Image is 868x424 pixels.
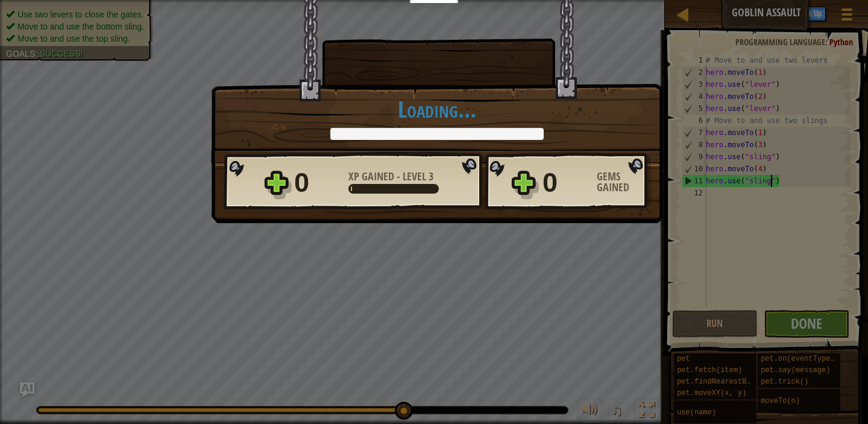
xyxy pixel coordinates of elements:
div: 0 [294,163,341,202]
div: - [348,171,433,182]
div: Gems Gained [597,171,651,193]
div: 0 [542,163,590,202]
h1: Loading... [224,97,650,122]
span: XP Gained [348,169,397,184]
span: 3 [429,169,433,184]
span: Level [400,169,429,184]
